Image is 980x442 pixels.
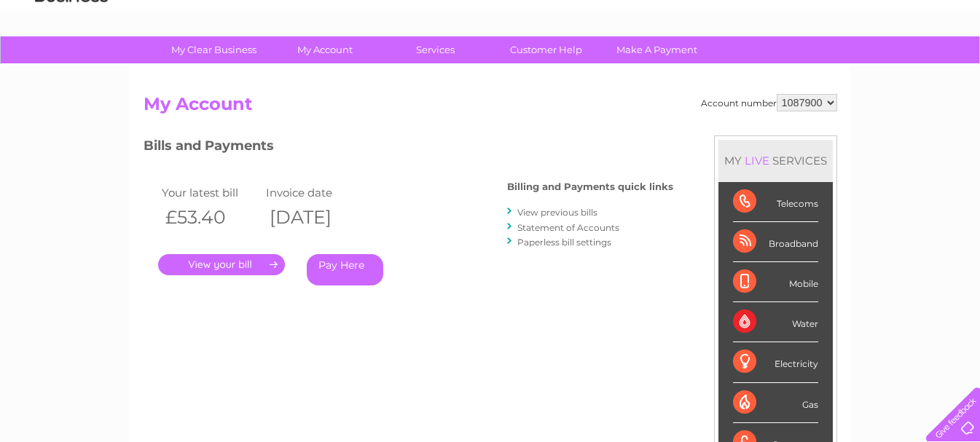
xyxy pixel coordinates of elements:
[597,36,717,63] a: Make A Payment
[262,202,367,232] th: [DATE]
[932,62,966,73] a: Log out
[517,237,611,248] a: Paperless bill settings
[733,262,818,302] div: Mobile
[724,62,751,73] a: Water
[733,342,818,382] div: Electricity
[705,7,806,25] a: 0333 014 3131
[853,62,874,73] a: Blog
[701,94,837,111] div: Account number
[517,207,597,218] a: View previous bills
[144,94,837,122] h2: My Account
[262,183,367,202] td: Invoice date
[34,38,109,82] img: logo.png
[158,254,285,275] a: .
[375,36,495,63] a: Services
[733,302,818,342] div: Water
[760,62,792,73] a: Energy
[144,135,673,161] h3: Bills and Payments
[801,62,844,73] a: Telecoms
[486,36,606,63] a: Customer Help
[507,181,673,192] h4: Billing and Payments quick links
[154,36,274,63] a: My Clear Business
[264,36,385,63] a: My Account
[307,254,383,285] a: Pay Here
[158,183,263,202] td: Your latest bill
[733,222,818,262] div: Broadband
[733,182,818,222] div: Telecoms
[742,154,772,167] div: LIVE
[146,8,835,71] div: Clear Business is a trading name of Verastar Limited (registered in [GEOGRAPHIC_DATA] No. 3667643...
[883,62,919,73] a: Contact
[517,222,619,233] a: Statement of Accounts
[158,202,263,232] th: £53.40
[733,383,818,423] div: Gas
[718,140,833,181] div: MY SERVICES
